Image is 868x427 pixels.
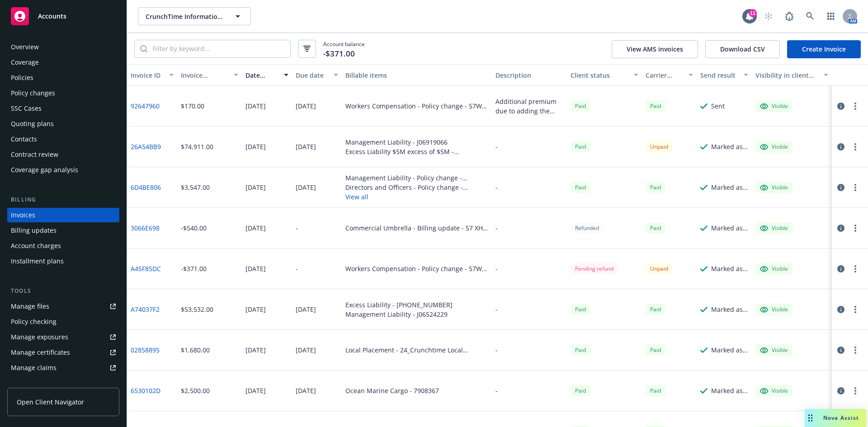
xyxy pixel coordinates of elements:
div: Client status [571,70,628,80]
div: Marked as sent [711,264,748,273]
a: A74037F2 [131,305,160,314]
a: Contacts [7,132,119,146]
button: Invoice amount [177,64,242,86]
div: Visible [760,346,788,354]
div: Quoting plans [11,117,54,131]
div: - [495,142,498,151]
div: Manage claims [11,361,57,375]
div: [DATE] [296,142,316,151]
div: - [495,386,498,395]
span: Paid [646,385,665,396]
div: Paid [571,304,590,315]
span: -$371.00 [323,48,355,60]
div: Tools [7,286,119,296]
div: -$540.00 [181,223,207,233]
div: Overview [11,40,39,54]
span: Accounts [38,13,66,20]
div: Marked as sent [711,223,748,233]
a: Search [801,7,819,25]
div: Workers Compensation - Policy change - 57WB BE4BT3 [345,101,488,111]
button: Visibility in client dash [752,64,832,86]
a: Manage exposures [7,330,119,344]
div: Invoices [11,208,35,222]
div: Workers Compensation - Policy change - 57WB BE4BT3 [345,264,488,273]
button: Billable items [342,64,492,86]
div: Paid [571,385,590,396]
button: Client status [567,64,642,86]
div: - [495,183,498,192]
a: 3066E698 [131,223,160,233]
span: CrunchTime Information Systems, Inc. [146,12,224,21]
div: Marked as sent [711,142,748,151]
div: Visible [760,143,788,151]
div: $170.00 [181,101,204,111]
div: Manage files [11,299,49,314]
button: View all [345,192,488,202]
div: - [495,223,498,233]
a: Manage BORs [7,376,119,390]
a: 02858895 [131,345,160,355]
div: SSC Cases [11,101,42,116]
div: [DATE] [245,264,266,273]
span: Paid [571,141,590,152]
a: Policy checking [7,314,119,329]
a: SSC Cases [7,101,119,116]
svg: Search [140,45,147,52]
button: Carrier status [642,64,697,86]
div: Drag to move [805,409,816,427]
div: Visible [760,183,788,192]
div: Local Placement - 24_Crunchtime Local [GEOGRAPHIC_DATA] EL - 57CPKBE5915 Local [GEOGRAPHIC_DATA] [345,345,488,355]
div: - [296,223,298,233]
div: Billing updates [11,223,57,238]
a: 26A54BB9 [131,142,161,151]
div: [DATE] [245,345,266,355]
div: Marked as sent [711,305,748,314]
a: Quoting plans [7,117,119,131]
a: Report a Bug [780,7,798,25]
div: Paid [571,344,590,356]
div: - [495,305,498,314]
div: [DATE] [245,142,266,151]
span: Open Client Navigator [17,397,84,407]
div: Management Liability - J06524229 [345,310,453,319]
div: $74,911.00 [181,142,213,151]
div: Coverage gap analysis [11,163,78,177]
div: Paid [571,100,590,112]
div: Additional premium due to adding the state of [US_STATE]. [495,97,563,116]
div: Visible [760,305,788,314]
div: Invoice ID [131,70,164,80]
a: Invoices [7,208,119,222]
button: Due date [292,64,342,86]
div: Visible [760,265,788,273]
a: Coverage gap analysis [7,163,119,177]
div: Account charges [11,239,61,253]
button: CrunchTime Information Systems, Inc. [138,7,251,25]
a: Contract review [7,147,119,162]
div: Unpaid [646,141,673,152]
div: Commercial Umbrella - Billing update - 57 XHU BM8KBK [345,223,488,233]
button: View AMS invoices [612,40,698,58]
a: Coverage [7,55,119,70]
a: Policy changes [7,86,119,100]
button: Invoice ID [127,64,177,86]
div: - [296,264,298,273]
div: Billing [7,195,119,204]
div: - [495,264,498,273]
div: Send result [700,70,738,80]
span: Paid [646,344,665,356]
div: Paid [646,222,665,234]
div: $3,547.00 [181,183,210,192]
div: Excess Liability - [PHONE_NUMBER] [345,300,453,310]
span: Account balance [323,40,365,57]
a: Installment plans [7,254,119,268]
a: Create Invoice [787,40,861,58]
div: [DATE] [245,101,266,111]
div: [DATE] [245,183,266,192]
button: Nova Assist [805,409,866,427]
div: Visibility in client dash [755,70,818,80]
div: Coverage [11,55,39,70]
div: [DATE] [245,223,266,233]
